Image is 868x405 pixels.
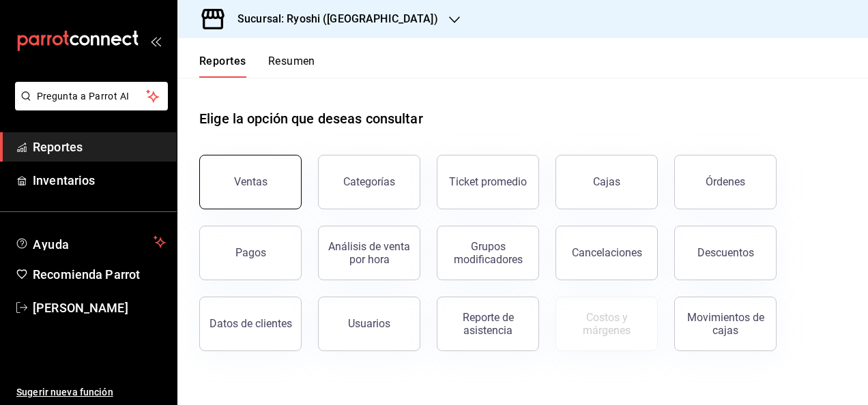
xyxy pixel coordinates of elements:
button: Pagos [199,226,302,280]
div: Pagos [235,246,266,259]
div: Datos de clientes [209,317,292,330]
span: Reportes [33,138,166,156]
button: Resumen [268,55,315,78]
h1: Elige la opción que deseas consultar [199,108,423,129]
span: Ayuda [33,234,148,250]
div: Descuentos [697,246,754,259]
button: open_drawer_menu [150,35,161,46]
div: Ventas [234,175,267,188]
button: Reporte de asistencia [437,297,539,351]
button: Cancelaciones [555,226,658,280]
div: navigation tabs [199,55,315,78]
div: Análisis de venta por hora [327,240,411,266]
button: Grupos modificadores [437,226,539,280]
div: Usuarios [348,317,390,330]
button: Descuentos [674,226,777,280]
a: Cajas [555,155,658,209]
div: Categorías [343,175,395,188]
button: Pregunta a Parrot AI [15,82,168,110]
span: Sugerir nueva función [16,385,166,400]
span: Recomienda Parrot [33,265,166,284]
button: Reportes [199,55,246,78]
button: Contrata inventarios para ver este reporte [555,297,658,351]
h3: Sucursal: Ryoshi ([GEOGRAPHIC_DATA]) [227,11,438,27]
button: Órdenes [674,155,777,209]
button: Análisis de venta por hora [318,226,420,280]
button: Datos de clientes [199,297,302,351]
div: Cajas [593,174,621,190]
div: Ticket promedio [449,175,527,188]
a: Pregunta a Parrot AI [10,99,168,113]
div: Cancelaciones [572,246,642,259]
span: Inventarios [33,171,166,190]
span: [PERSON_NAME] [33,299,166,317]
button: Ventas [199,155,302,209]
button: Usuarios [318,297,420,351]
button: Categorías [318,155,420,209]
div: Órdenes [706,175,745,188]
div: Grupos modificadores [446,240,530,266]
div: Movimientos de cajas [683,311,768,337]
div: Costos y márgenes [564,311,649,337]
button: Ticket promedio [437,155,539,209]
button: Movimientos de cajas [674,297,777,351]
div: Reporte de asistencia [446,311,530,337]
span: Pregunta a Parrot AI [37,89,147,104]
